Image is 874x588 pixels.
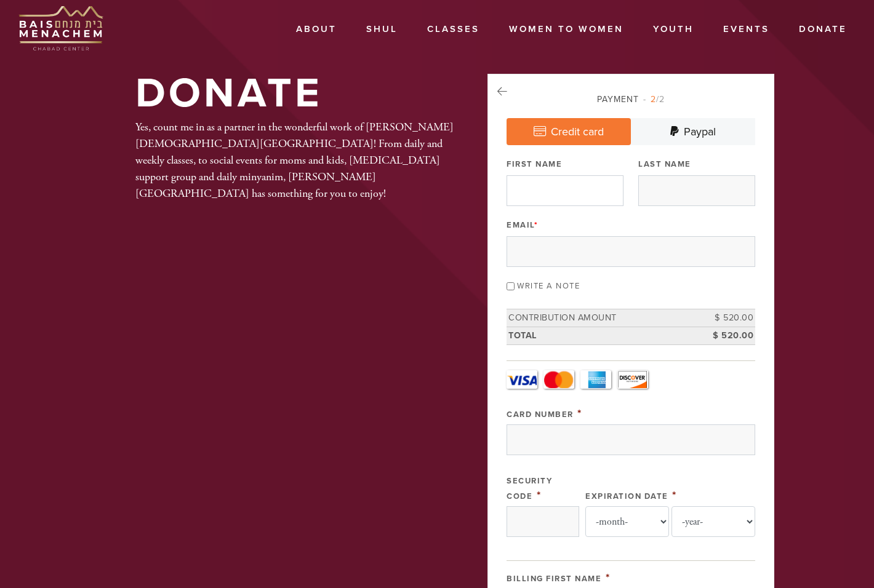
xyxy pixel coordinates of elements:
[577,407,582,420] span: This field is required.
[585,491,668,501] label: Expiration Date
[585,506,669,537] select: Expiration Date month
[507,370,537,389] a: Visa
[644,18,703,41] a: Youth
[507,327,700,344] td: Total
[651,94,656,105] span: 2
[714,18,779,41] a: Events
[638,159,691,170] label: Last Name
[517,281,580,291] label: Write a note
[643,94,665,105] span: /2
[534,220,539,230] span: This field is required.
[287,18,346,41] a: About
[135,74,323,114] h1: Donate
[700,327,755,344] td: $ 520.00
[700,309,755,327] td: $ 520.00
[580,370,611,389] a: Amex
[606,571,611,584] span: This field is required.
[507,410,574,419] label: Card Number
[357,18,407,41] a: Shul
[672,488,677,502] span: This field is required.
[500,18,633,41] a: Women to Women
[507,476,552,501] label: Security Code
[631,118,755,145] a: Paypal
[135,119,462,202] div: Yes, count me in as a partner in the wonderful work of [PERSON_NAME] [DEMOGRAPHIC_DATA][GEOGRAPHI...
[418,18,489,41] a: Classes
[507,93,755,106] div: Payment
[507,574,601,584] label: Billing First Name
[507,118,631,145] a: Credit card
[543,370,574,389] a: MasterCard
[537,488,542,502] span: This field is required.
[672,506,755,537] select: Expiration Date year
[507,220,538,231] label: Email
[790,18,856,41] a: Donate
[18,6,103,50] img: BMCC_Primary-DARKTransparent.png
[507,159,562,170] label: First Name
[507,309,700,327] td: Contribution Amount
[617,370,648,389] a: Discover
